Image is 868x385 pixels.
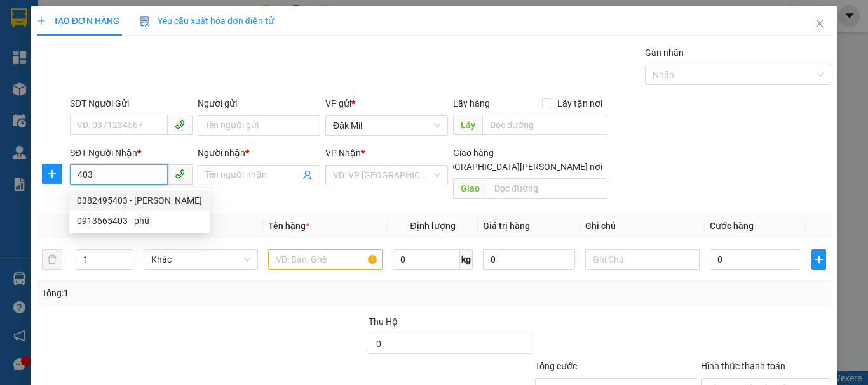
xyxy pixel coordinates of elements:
[77,214,202,228] div: 0913665403 - phú
[11,11,74,41] div: Đăk Mil
[11,12,31,25] span: Gửi:
[325,96,448,110] div: VP gửi
[83,72,212,89] div: 0944913448
[69,211,210,231] div: 0913665403 - phú
[453,148,494,158] span: Giao hàng
[453,115,482,135] span: Lấy
[453,98,490,108] span: Lấy hàng
[802,6,837,42] button: Close
[482,115,607,135] input: Dọc đường
[268,221,309,231] span: Tên hàng
[140,16,150,27] img: icon
[410,221,455,231] span: Định lượng
[83,56,212,72] div: QUYÊN
[198,96,320,110] div: Người gửi
[198,146,320,160] div: Người nhận
[645,48,684,58] label: Gán nhãn
[552,96,607,110] span: Lấy tận nơi
[325,148,361,158] span: VP Nhận
[77,193,202,207] div: 0382495403 - [PERSON_NAME]
[42,286,336,300] div: Tổng: 1
[69,190,210,211] div: 0382495403 - HUYNH
[710,221,754,231] span: Cước hàng
[37,16,119,26] span: TẠO ĐƠN HÀNG
[812,254,825,264] span: plus
[580,214,705,238] th: Ghi chú
[268,249,383,270] input: VD: Bàn, Ghế
[453,178,487,199] span: Giao
[83,12,113,25] span: Nhận:
[535,361,577,371] span: Tổng cước
[42,249,62,270] button: delete
[43,169,62,179] span: plus
[83,11,212,56] div: Dãy 4-B15 bến xe [GEOGRAPHIC_DATA]
[175,119,185,129] span: phone
[369,316,398,327] span: Thu Hộ
[333,116,440,135] span: Đăk Mil
[42,164,62,184] button: plus
[151,250,250,269] span: Khác
[811,249,826,270] button: plus
[701,361,785,371] label: Hình thức thanh toán
[429,160,607,174] span: [GEOGRAPHIC_DATA][PERSON_NAME] nơi
[70,96,193,110] div: SĐT Người Gửi
[483,221,530,231] span: Giá trị hàng
[175,169,185,179] span: phone
[460,249,473,270] span: kg
[70,146,193,160] div: SĐT Người Nhận
[302,170,313,180] span: user-add
[487,178,607,199] input: Dọc đường
[37,16,46,25] span: plus
[483,249,574,270] input: 0
[140,16,274,26] span: Yêu cầu xuất hóa đơn điện tử
[815,18,825,29] span: close
[585,249,700,270] input: Ghi Chú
